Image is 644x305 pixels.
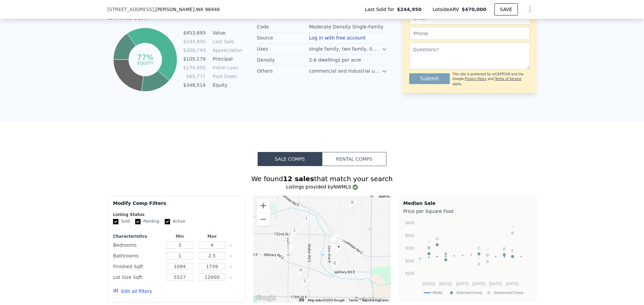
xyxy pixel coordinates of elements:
img: NWMLS Logo [353,184,358,190]
button: Sale Comps [258,152,322,166]
div: 15920 42nd Ave E [335,243,342,255]
button: Submit [409,73,450,84]
text: H [428,240,430,244]
div: 14818 29th Avenue Ct E [303,215,310,226]
text: [DATE] [506,282,519,286]
text: Unselected Comp [494,291,523,295]
text: $450 [406,221,415,225]
div: 15427 40th Ave E [332,233,340,244]
td: $105,179 [183,55,206,63]
text: B [503,247,505,251]
div: Source [257,34,309,41]
text: J [512,225,514,229]
div: Code [257,23,309,30]
text: [DATE] [472,282,485,286]
div: Listings provided by NWMLS [107,183,537,190]
text: $350 [406,246,415,251]
input: Pending [135,219,141,224]
text: $300 [406,259,415,263]
div: Lot Size Sqft [113,273,162,282]
button: Log in with free account [309,35,366,41]
td: Initial Loan [211,64,241,71]
div: 17303 28th Ave E [302,278,309,289]
a: Report a map error [362,298,389,302]
button: Zoom in [257,199,270,212]
input: Sold [113,219,118,224]
div: Density [257,57,309,63]
text: [DATE] [456,282,469,286]
td: $244,950 [183,38,206,45]
div: 15310 25th Ave E [290,227,298,238]
div: Characteristics [113,234,162,239]
td: Equity [211,81,241,89]
text: G [486,247,489,251]
text: [DATE] [422,282,435,286]
text: D [436,237,438,241]
div: Uses [257,46,309,52]
span: [STREET_ADDRESS] [107,6,154,13]
td: $174,950 [183,64,206,71]
td: Last Sale [211,38,241,45]
text: A [428,246,430,250]
text: L [486,253,488,257]
span: Last Sold for [365,6,397,13]
div: Modify Comp Filters [113,200,239,212]
text: [DATE] [489,282,502,286]
span: , [PERSON_NAME] [154,6,220,13]
div: Max [197,234,227,239]
span: Lotside ARV [433,6,462,13]
div: 2-6 dwellings per acre [309,57,362,63]
td: $348,514 [183,81,206,89]
label: Pending [135,219,159,224]
span: Map data ©2025 Google [308,298,344,302]
span: , WA 98446 [195,7,220,12]
td: $69,771 [183,73,206,80]
button: Keyboard shortcuts [299,298,304,301]
td: Value [211,29,241,36]
div: 2401 155th Street Ct E [289,232,296,243]
div: Listing Status [113,212,239,217]
span: $244,950 [397,6,422,13]
img: Google [255,294,277,303]
text: $250 [406,271,415,276]
div: We found that match your search [107,174,537,183]
button: Edit all filters [113,288,152,295]
strong: 12 sales [283,175,314,183]
td: Appreciation [211,47,241,54]
a: Open this area in Google Maps (opens a new window) [255,294,277,303]
text: Selected Comp [457,291,482,295]
a: Terms of Service [495,77,521,81]
div: 15620 42nd Avenue Ct E [336,237,344,248]
td: $453,693 [183,29,206,36]
text: 98446 [432,291,442,295]
div: single family, two family, limited multifamily, civic uses [309,46,382,52]
text: E [444,252,447,256]
button: Clear [229,255,232,257]
div: 3923 155th St E [330,232,337,243]
div: This site is protected by reCAPTCHA and the Google and apply. [452,72,530,86]
div: Median Sale [403,200,532,207]
div: Others [257,68,309,74]
label: Active [165,219,185,224]
tspan: equity [137,60,153,65]
button: Clear [229,244,232,247]
a: Terms [348,298,358,302]
button: Zoom out [257,213,270,226]
div: Bedrooms [113,240,162,250]
text: I [445,246,446,250]
input: Phone [409,27,530,40]
text: K [478,256,480,260]
label: Sold [113,219,130,224]
div: 16523 39th Ave E [331,260,338,271]
button: Rental Comps [322,152,386,166]
div: Bathrooms [113,251,162,260]
div: 4626 143rd St E [349,199,356,211]
td: Paid Down [211,73,241,80]
button: Clear [229,265,232,268]
svg: A chart. [403,216,532,300]
div: Price per Square Foot [403,207,532,216]
tspan: 77% [137,53,153,62]
div: Finished Sqft [113,262,162,271]
text: C [478,246,480,250]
